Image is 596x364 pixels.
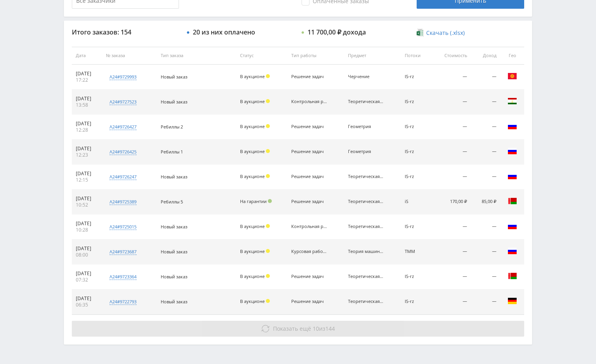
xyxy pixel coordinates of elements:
[471,289,500,314] td: —
[508,246,517,256] img: rus.png
[240,223,265,229] span: В аукционе
[405,299,428,304] div: IS-rz
[508,96,517,106] img: tjk.png
[273,325,311,332] span: Показать ещё
[405,149,428,154] div: IS-rz
[471,165,500,190] td: —
[471,140,500,165] td: —
[76,202,98,208] div: 10:52
[266,249,270,253] span: Холд
[76,77,98,83] div: 17:22
[76,71,98,77] div: [DATE]
[405,174,428,179] div: IS-rz
[161,249,187,255] span: Новый заказ
[110,299,137,305] div: a24#9722793
[348,174,384,179] div: Теоретическая механика
[266,174,270,178] span: Холд
[110,249,137,255] div: a24#9723687
[431,90,471,115] td: —
[110,174,137,180] div: a24#9726247
[348,224,384,229] div: Теоретическая механика
[471,264,500,289] td: —
[76,220,98,227] div: [DATE]
[325,325,335,332] span: 144
[268,199,272,203] span: Подтвержден
[110,149,137,155] div: a24#9726425
[161,274,187,280] span: Новый заказ
[471,215,500,239] td: —
[266,99,270,103] span: Холд
[76,270,98,277] div: [DATE]
[273,325,335,332] span: из
[240,98,265,104] span: В аукционе
[405,99,428,104] div: IS-rz
[348,299,384,304] div: Теоретическая механика
[405,124,428,129] div: IS-rz
[291,99,327,104] div: Контрольная работа
[161,99,187,105] span: Новый заказ
[291,299,327,304] div: Решение задач
[348,274,384,279] div: Теоретическая механика
[426,30,465,36] span: Скачать (.xlsx)
[76,171,98,177] div: [DATE]
[508,121,517,131] img: rus.png
[348,249,384,254] div: Теория машин и механизмов
[110,74,137,80] div: a24#9729993
[287,47,344,65] th: Тип работы
[471,90,500,115] td: —
[161,74,187,80] span: Новый заказ
[76,102,98,108] div: 13:58
[308,29,366,36] div: 11 700,00 ₽ дохода
[348,74,384,79] div: Черчение
[240,123,265,129] span: В аукционе
[76,252,98,258] div: 08:00
[240,198,267,204] span: На гарантии
[431,115,471,140] td: —
[76,127,98,133] div: 12:28
[417,29,423,36] img: xlsx
[161,299,187,305] span: Новый заказ
[431,239,471,264] td: —
[110,199,137,205] div: a24#9725389
[471,115,500,140] td: —
[405,74,428,79] div: IS-rz
[291,199,327,204] div: Решение задач
[405,224,428,229] div: IS-rz
[110,99,137,105] div: a24#9727523
[110,124,137,130] div: a24#9726427
[431,289,471,314] td: —
[240,273,265,279] span: В аукционе
[76,146,98,152] div: [DATE]
[240,148,265,154] span: В аукционе
[344,47,401,65] th: Предмет
[266,124,270,128] span: Холд
[291,124,327,129] div: Решение задач
[161,149,183,155] span: Ребиллы 1
[471,47,500,65] th: Доход
[508,146,517,156] img: rus.png
[76,295,98,302] div: [DATE]
[76,245,98,252] div: [DATE]
[76,121,98,127] div: [DATE]
[405,249,428,254] div: ТММ
[291,224,327,229] div: Контрольная работа
[348,99,384,104] div: Теоретическая механика
[161,124,183,130] span: Ребиллы 2
[161,174,187,180] span: Новый заказ
[431,215,471,239] td: —
[266,274,270,278] span: Холд
[240,173,265,179] span: В аукционе
[500,47,524,65] th: Гео
[431,47,471,65] th: Стоимость
[508,196,517,206] img: blr.png
[157,47,236,65] th: Тип заказа
[76,227,98,233] div: 10:28
[72,29,179,36] div: Итого заказов: 154
[431,140,471,165] td: —
[508,171,517,181] img: rus.png
[266,149,270,153] span: Холд
[76,302,98,308] div: 06:35
[471,190,500,215] td: 85,00 ₽
[508,271,517,281] img: blr.png
[266,299,270,303] span: Холд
